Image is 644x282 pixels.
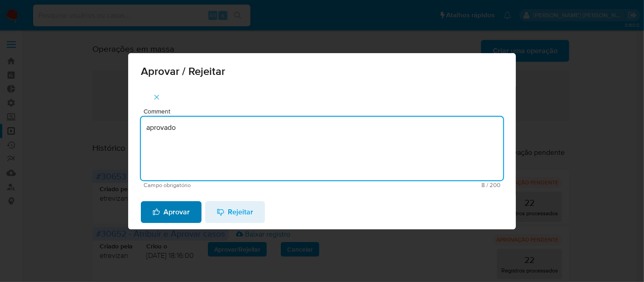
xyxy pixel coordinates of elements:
button: Rejeitar [205,201,265,223]
span: Aprovar [153,202,190,222]
span: Máximo 200 caracteres [322,182,500,188]
span: Comment [144,108,506,115]
span: Aprovar / Rejeitar [141,66,503,77]
textarea: aprovado [141,117,503,180]
button: Aprovar [141,201,202,223]
span: Rejeitar [217,202,253,222]
span: Campo obrigatório [144,182,322,188]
